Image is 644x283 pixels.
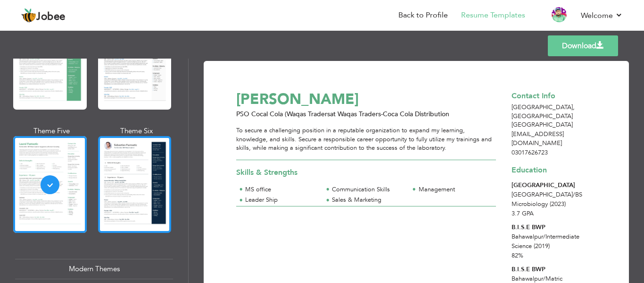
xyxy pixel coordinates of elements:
div: Leader Ship [245,196,317,205]
a: Download [548,35,618,56]
div: Communication Skills [332,185,404,194]
span: Education [512,165,547,175]
span: Science [512,242,532,250]
span: Skills & Strengths [236,167,297,178]
div: MS office [245,185,317,194]
div: B.I.S.E BWP [512,223,591,232]
img: jobee.io [21,8,36,23]
span: (2023) [550,200,566,208]
div: Theme Five [15,126,89,136]
div: [GEOGRAPHIC_DATA] [506,103,596,129]
span: (2019) [534,242,550,250]
span: [GEOGRAPHIC_DATA] [512,103,573,111]
div: Management [419,185,491,194]
span: PSO Cocal Cola (Waqas Traders [236,110,330,119]
span: 03017626723 [512,148,548,157]
span: 82% [512,251,523,260]
div: Theme Six [100,126,173,136]
span: [GEOGRAPHIC_DATA] [512,120,573,129]
div: [GEOGRAPHIC_DATA] [512,181,591,190]
span: / [543,232,545,241]
div: Modern Themes [15,259,173,279]
span: Bahawalpur Matric [512,274,562,283]
span: Bahawalpur Intermediate [512,232,579,241]
a: Jobee [21,8,66,23]
span: at Waqas Traders-Coca Cola Distribution [330,110,449,119]
div: B.I.S.E BWP [512,265,591,274]
span: Contact Info [512,91,555,101]
div: To secure a challenging position in a reputable organization to expand my learning, knowledge, an... [236,126,496,153]
a: Resume Templates [461,10,525,21]
span: 3.7 GPA [512,209,534,218]
span: Microbiology [512,200,548,208]
a: Welcome [581,10,623,21]
img: Profile Img [552,7,567,22]
span: / [573,190,575,199]
span: , [573,103,575,111]
div: Sales & Marketing [332,196,404,205]
span: [EMAIL_ADDRESS][DOMAIN_NAME] [512,130,564,147]
div: [PERSON_NAME] [231,89,512,110]
span: [GEOGRAPHIC_DATA] BS [512,190,582,199]
span: / [543,274,545,283]
span: Jobee [36,12,66,22]
a: Back to Profile [398,10,448,21]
